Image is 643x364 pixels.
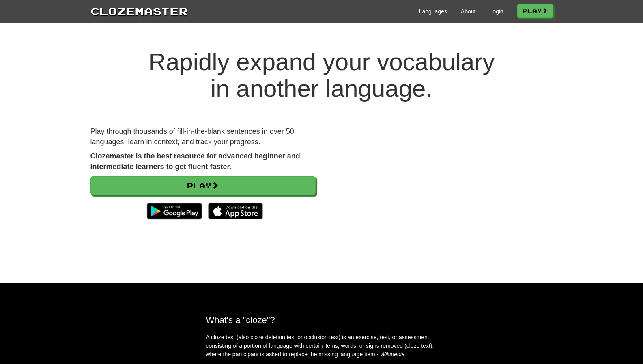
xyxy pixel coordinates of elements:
[90,152,300,171] strong: Clozemaster is the best resource for advanced beginner and intermediate learners to get fluent fa...
[461,7,476,15] a: About
[90,3,188,18] a: Clozemaster
[206,333,437,359] p: A cloze test (also cloze deletion test or occlusion test) is an exercise, test, or assessment con...
[206,315,437,325] h2: What's a "cloze"?
[208,203,263,219] img: Download_on_the_App_Store_Badge_US-UK_135x40-25178aeef6eb6b83b96f5f2d004eda3bffbb37122de64afbaef7...
[377,351,405,358] em: - Wikipedia
[90,176,316,195] a: Play
[90,126,316,147] p: Play through thousands of fill-in-the-blank sentences in over 50 languages, learn in context, and...
[419,7,447,15] a: Languages
[143,199,206,223] img: Get it on Google Play
[489,7,503,15] a: Login
[517,4,553,18] a: Play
